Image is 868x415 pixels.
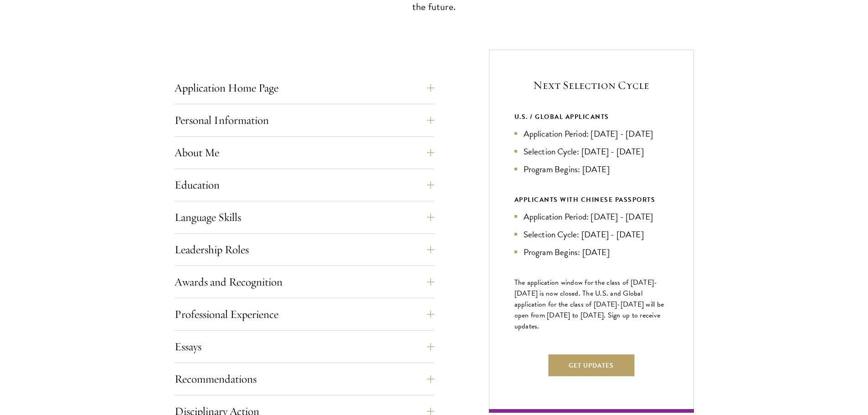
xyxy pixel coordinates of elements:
[514,111,668,123] div: U.S. / GLOBAL APPLICANTS
[514,210,668,223] li: Application Period: [DATE] - [DATE]
[514,145,668,158] li: Selection Cycle: [DATE] - [DATE]
[175,174,434,196] button: Education
[175,239,434,261] button: Leadership Roles
[514,246,668,259] li: Program Begins: [DATE]
[514,194,668,205] div: APPLICANTS WITH CHINESE PASSPORTS
[514,77,668,93] h5: Next Selection Cycle
[175,368,434,390] button: Recommendations
[514,228,668,241] li: Selection Cycle: [DATE] - [DATE]
[514,163,668,176] li: Program Begins: [DATE]
[175,303,434,325] button: Professional Experience
[175,109,434,131] button: Personal Information
[175,142,434,164] button: About Me
[175,336,434,358] button: Essays
[548,354,634,376] button: Get Updates
[175,206,434,228] button: Language Skills
[175,271,434,293] button: Awards and Recognition
[175,77,434,99] button: Application Home Page
[514,127,668,140] li: Application Period: [DATE] - [DATE]
[514,277,664,332] span: The application window for the class of [DATE]-[DATE] is now closed. The U.S. and Global applicat...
